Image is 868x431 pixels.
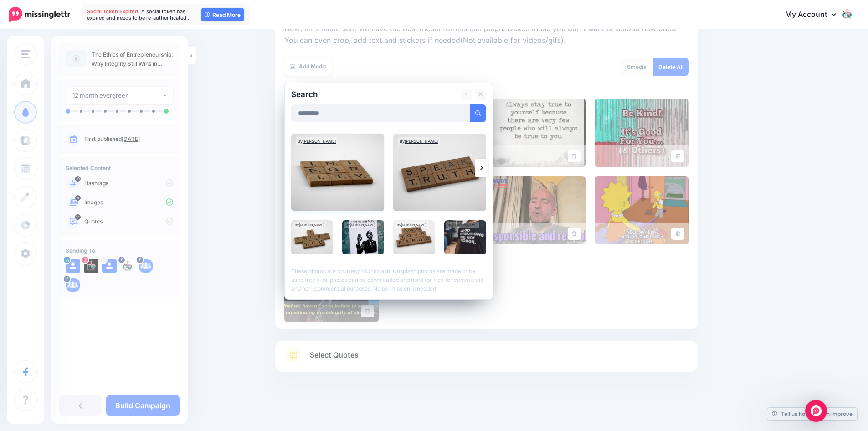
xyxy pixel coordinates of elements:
p: First published [84,135,173,143]
a: Delete All [653,58,689,76]
span: 6 [627,63,631,70]
img: menu.png [21,50,30,58]
div: By [446,222,479,228]
div: 12 month evergreen [72,90,162,101]
p: The Ethics of Entrepreneurship: Why Integrity Still Wins in Business | [PERSON_NAME] [92,50,173,68]
img: UT0YMDD4ROW8H2Y2SSUIDNS5LISLGJYV.gif [595,176,689,244]
p: These photos are courtesy of . Unsplash photos are made to be used freely. All photos can be down... [291,262,486,293]
img: article-default-image-icon.png [66,50,87,67]
h4: Selected Content [66,165,173,171]
a: [PERSON_NAME] [303,139,336,144]
img: 7KUTIEGVQ91BZ27C54KTU4FRXHG1PGIV.gif [491,99,586,167]
div: Open Intercom Messenger [805,400,827,422]
a: [PERSON_NAME] [401,223,426,227]
img: 293739338_113555524758435_6240255962081998429_n-bsa139531.jpg [120,259,135,273]
a: Unsplash [366,268,390,275]
a: [PERSON_NAME] [452,223,478,227]
a: Tell us how we can improve [767,408,857,420]
img: Missinglettr [9,7,70,22]
div: By [344,222,377,228]
img: scrabble, scrabble pieces, lettering, letters, wood, scrabble tiles, white background, words, quo... [393,220,435,254]
p: Quotes [84,218,173,226]
span: Social Token Expired. [87,8,140,15]
span: Select Quotes [310,349,359,361]
img: user_default_image.png [66,259,80,273]
a: [PERSON_NAME] [350,223,375,227]
p: Next, let's make sure we have the best media for this campaign. Delete those you don't want or up... [284,23,689,47]
img: 8GWYZOSHHEV9G6D0X1WXLDKCONN3ZB16.gif [491,176,586,244]
img: aDtjnaRy1nj-bsa139534.png [139,259,153,273]
a: [PERSON_NAME] [299,223,324,227]
span: 10 [75,176,81,182]
p: Images [84,198,173,207]
div: media [620,58,653,76]
a: Add Media [284,58,332,76]
a: [PERSON_NAME] [405,139,438,144]
p: Hashtags [84,179,173,187]
div: By [296,137,338,145]
div: By [395,222,428,228]
div: By [293,222,326,228]
img: aDtjnaRy1nj-bsa139535.png [66,278,80,292]
img: 357774252_272542952131600_5124155199893867819_n-bsa140707.jpg [84,259,98,273]
img: scrabble, scrabble pieces, lettering, letters, wood, scrabble tiles, white background, words, quo... [291,220,333,254]
div: Select Media [284,18,689,322]
h4: Sending To [66,247,173,254]
a: [DATE] [122,135,140,142]
img: scrabble, scrabble pieces, lettering, letters, wood, scrabble tiles, white background, words, quo... [291,134,384,211]
span: A social token has expired and needs to be re-authenticated… [87,8,191,21]
button: 12 month evergreen [66,87,173,104]
img: user_default_image.png [102,259,117,273]
img: ITQJM3P311WRZZ5Y5AEUOCEYSEAKWCQ9.gif [595,99,689,167]
div: By [398,137,440,145]
span: 14 [75,214,81,220]
img: scrabble, scrabble pieces, lettering, letters, wood, scrabble tiles, white background, words, typ... [393,134,486,211]
span: 6 [75,195,81,201]
h2: Search [291,91,318,99]
a: My Account [776,4,854,26]
a: Select Quotes [284,348,689,372]
a: Read More [201,8,244,21]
